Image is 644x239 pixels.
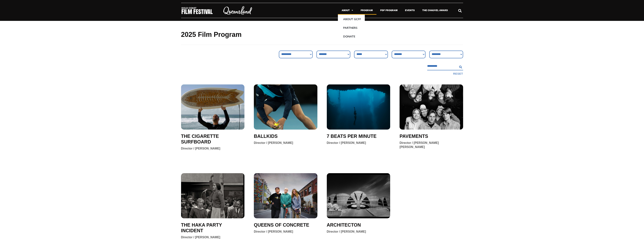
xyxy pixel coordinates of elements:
[261,6,452,15] nav: Menu
[354,51,388,58] select: Venue Filter
[357,6,376,15] a: Program
[181,133,245,145] a: THE CIGARETTE SURFBOARD
[392,51,426,58] select: Country Filter
[327,230,366,234] div: Director / [PERSON_NAME]
[181,30,463,39] h2: 2025 Film Program
[427,62,458,70] input: Search Filter
[457,8,463,14] div: Search
[338,23,365,32] a: Partners
[429,51,463,58] select: Language
[338,6,357,15] a: About
[338,32,365,41] a: Donate
[338,15,365,23] a: About GCFF
[453,72,463,75] button: Reset
[279,51,313,58] select: Genre Filter
[376,6,401,15] a: PDF Program
[254,133,278,139] a: BALLKIDS
[400,141,463,149] div: Director / [PERSON_NAME] [PERSON_NAME]
[419,6,452,15] a: The Chauvel Award
[401,6,419,15] a: Events
[254,230,293,234] div: Director / [PERSON_NAME]
[400,133,428,139] a: PAVEMENTS
[181,222,245,233] a: THE HAKA PARTY INCIDENT
[316,51,350,58] select: Sort filter
[254,141,293,145] div: Director / [PERSON_NAME]
[327,222,361,228] a: ARCHITECTON
[254,222,309,228] a: QUEENS OF CONCRETE
[327,133,377,139] a: 7 BEATS PER MINUTE
[327,141,366,145] div: Director / [PERSON_NAME]
[181,146,220,151] div: Director / [PERSON_NAME]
